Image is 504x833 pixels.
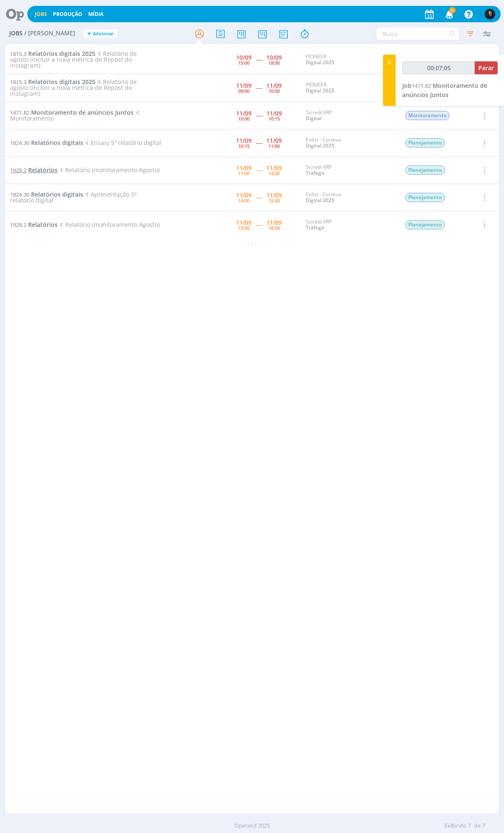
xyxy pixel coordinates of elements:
[468,822,471,830] span: 7
[238,89,249,93] div: 09:00
[449,7,456,13] span: 6
[236,138,252,144] div: 11/09
[236,165,252,171] div: 11/09
[306,54,392,66] div: PIONEER
[306,224,324,231] a: Tráfego
[50,11,85,18] button: Produção
[93,31,114,37] span: Adicionar
[256,55,262,63] span: -----
[405,111,449,120] span: Monitoramento
[10,139,29,147] span: 1824.30
[268,89,280,93] div: 10:00
[268,116,280,121] div: 10:15
[10,166,58,174] a: 1929.2Relatórios
[266,55,282,60] div: 10/09
[10,50,26,58] span: 1815.3
[10,78,26,86] span: 1815.3
[306,82,392,94] div: PIONEER
[236,83,252,89] div: 11/09
[266,192,282,198] div: 11/09
[306,110,392,122] div: Sicredi VRP
[10,190,136,204] span: Apresentação 5º relatório digital
[238,171,249,176] div: 11:00
[10,50,95,58] a: 1815.3Relatórios digitais 2025
[306,87,334,94] a: Digital 2025
[87,29,91,38] span: +
[485,9,495,19] img: C
[306,137,392,149] div: Enlist - Corteva
[10,108,141,122] span: Monitoramento
[28,78,95,86] span: Relatórios digitais 2025
[28,221,58,229] span: Relatórios
[266,138,282,144] div: 11/09
[10,78,137,97] span: Relatório de agosto (incluir a nova métrica de Repost do Instagram)
[86,11,106,18] button: Mídia
[256,166,262,174] span: -----
[306,169,324,176] a: Tráfego
[412,82,431,89] span: 1471.82
[306,192,392,204] div: Enlist - Corteva
[306,219,392,231] div: Sicredi VRP
[266,110,282,116] div: 11/09
[405,193,445,202] span: Planejamento
[83,139,161,147] span: Ensaio 5º relatório digital
[306,197,334,204] a: Digital 2025
[238,144,249,148] div: 10:15
[236,220,252,226] div: 11/09
[268,198,280,203] div: 15:00
[484,7,496,21] button: C
[10,221,58,229] a: 1929.2Relatórios
[482,822,485,830] span: 7
[268,171,280,176] div: 14:00
[10,221,26,229] span: 1929.2
[268,144,280,148] div: 11:00
[84,29,117,38] button: +Adicionar
[5,239,499,247] div: - - -
[478,64,494,72] span: Parar
[376,27,459,40] input: Busca
[444,822,466,830] span: Exibindo
[31,139,83,147] span: Relatórios digitais
[256,139,262,147] span: -----
[88,11,103,18] a: Mídia
[58,221,160,229] span: Relatório (monitoramento Agosto)
[238,226,249,230] div: 15:00
[256,221,262,229] span: -----
[236,192,252,198] div: 11/09
[31,108,134,116] span: Monitoramento de anúncios Juntos
[236,55,252,60] div: 10/09
[53,11,82,18] a: Produção
[256,193,262,201] span: -----
[405,220,445,229] span: Planejamento
[306,164,392,176] div: Sicredi VRP
[256,84,262,92] span: -----
[306,59,334,66] a: Digital 2025
[28,166,58,174] span: Relatórios
[402,81,487,99] a: Job1471.82Monitoramento de anúncios Juntos
[31,190,83,198] span: Relatórios digitais
[10,50,137,69] span: Relatório de agosto (incluir a nova métrica de Repost do Instagram)
[268,60,280,65] div: 18:00
[266,83,282,89] div: 11/09
[266,165,282,171] div: 11/09
[24,30,75,37] span: / [PERSON_NAME]
[10,191,29,198] span: 1824.30
[236,110,252,116] div: 11/09
[238,198,249,203] div: 14:00
[10,166,26,174] span: 1929.2
[10,109,29,116] span: 1471.82
[474,822,480,830] span: de
[35,11,47,18] a: Jobs
[9,30,23,37] span: Jobs
[10,139,83,147] a: 1824.30Relatórios digitais
[256,111,262,119] span: -----
[32,11,50,18] button: Jobs
[405,166,445,175] span: Planejamento
[10,190,83,198] a: 1824.30Relatórios digitais
[238,60,249,65] div: 15:00
[238,116,249,121] div: 10:00
[306,115,321,122] a: Digital
[268,226,280,230] div: 18:00
[10,108,134,116] a: 1471.82Monitoramento de anúncios Juntos
[10,78,95,86] a: 1815.3Relatórios digitais 2025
